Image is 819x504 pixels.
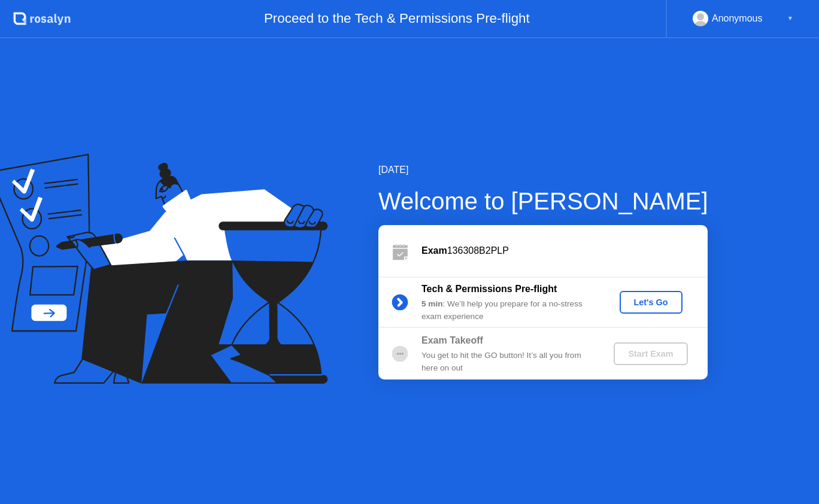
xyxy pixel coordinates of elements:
div: Let's Go [624,297,678,307]
div: [DATE] [378,163,708,177]
div: Start Exam [618,349,682,359]
div: Anonymous [712,11,763,26]
div: : We’ll help you prepare for a no-stress exam experience [421,298,594,323]
button: Start Exam [614,342,687,365]
button: Let's Go [620,291,682,314]
div: ▼ [787,11,793,26]
div: You get to hit the GO button! It’s all you from here on out [421,350,594,374]
b: Exam Takeoff [421,335,483,345]
div: 136308B2PLP [421,244,708,258]
div: Welcome to [PERSON_NAME] [378,183,708,219]
b: Tech & Permissions Pre-flight [421,284,557,294]
b: 5 min [421,299,443,308]
b: Exam [421,245,447,256]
